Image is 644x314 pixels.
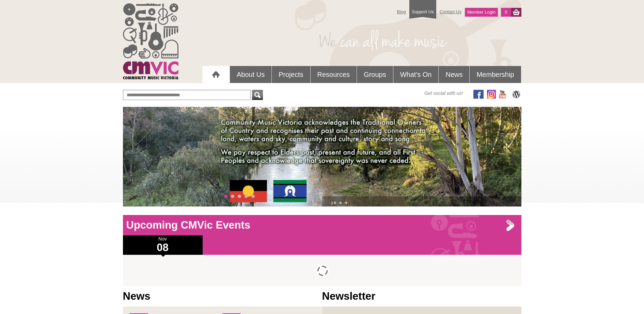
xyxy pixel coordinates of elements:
[465,8,498,17] a: Member Login
[439,66,469,83] a: News
[333,198,348,208] a: • • •
[322,290,521,303] h1: Newsletter
[487,90,496,99] img: icon-instagram.png
[470,66,521,83] a: Membership
[230,66,271,83] a: About Us
[123,218,521,232] h1: Upcoming CMVic Events
[436,6,465,18] a: Contact Us
[272,66,310,83] a: Projects
[394,6,409,18] a: Blog
[501,8,511,17] a: 0
[511,90,521,99] img: CMVic Blog
[123,235,203,255] div: Nov
[123,3,178,79] img: cmvic_logo.png
[311,66,357,83] a: Resources
[329,200,515,210] h2: ›
[393,66,439,83] a: What's On
[424,90,463,97] span: Get social with us!
[357,66,393,83] a: Groups
[123,242,203,253] h1: 08
[123,290,322,303] h1: News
